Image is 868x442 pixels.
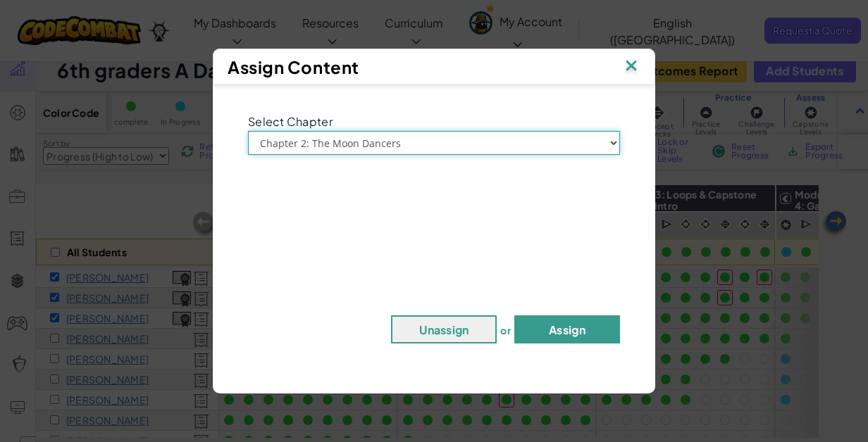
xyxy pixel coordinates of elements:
span: or [500,324,511,336]
button: Unassign [391,315,497,343]
span: Assign Content [228,56,359,77]
button: Assign [514,315,620,343]
span: Select Chapter [248,114,333,129]
img: IconClose.svg [622,56,640,77]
